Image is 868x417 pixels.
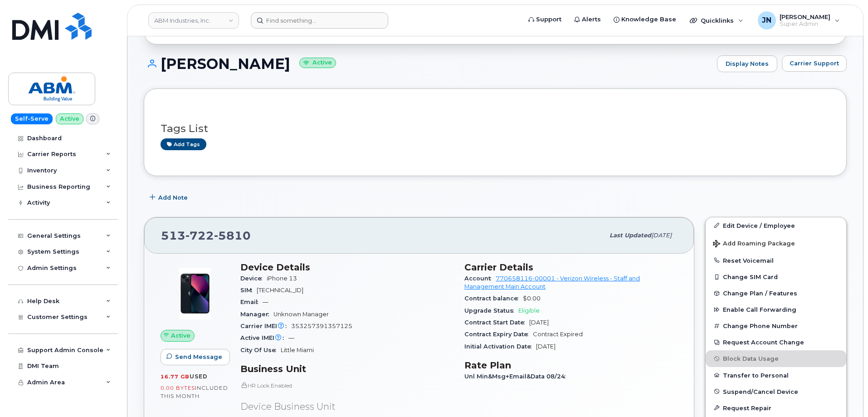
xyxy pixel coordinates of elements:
[706,400,846,416] button: Request Repair
[273,311,329,318] span: Unknown Manager
[651,232,672,239] span: [DATE]
[706,334,846,350] button: Request Account Change
[706,252,846,269] button: Reset Voicemail
[582,15,601,24] span: Alerts
[762,15,771,26] span: JN
[713,240,795,249] span: Add Roaming Package
[780,20,830,28] span: Super Admin
[240,275,267,282] span: Device
[240,262,454,273] h3: Device Details
[621,15,676,24] span: Knowledge Base
[288,334,294,341] span: —
[185,229,214,242] span: 722
[240,323,291,329] span: Carrier IMEI
[706,350,846,367] button: Block Data Usage
[464,275,496,282] span: Account
[706,383,846,400] button: Suspend/Cancel Device
[148,12,239,29] a: ABM Industries, Inc.
[464,360,678,371] h3: Rate Plan
[161,373,190,380] span: 16.77 GB
[240,363,454,374] h3: Business Unit
[251,12,388,29] input: Find something...
[706,318,846,334] button: Change Phone Number
[464,319,529,326] span: Contract Start Date
[240,311,273,318] span: Manager
[171,331,190,340] span: Active
[299,58,336,68] small: Active
[144,190,195,206] button: Add Note
[240,400,454,413] p: Device Business Unit
[281,347,314,353] span: Little Miami
[536,15,561,24] span: Support
[240,287,257,294] span: SIM
[161,384,228,399] span: included this month
[518,307,540,314] span: Eligible
[568,10,607,29] a: Alerts
[161,349,230,365] button: Send Message
[267,275,297,282] span: iPhone 13
[464,343,536,350] span: Initial Activation Date
[464,295,523,302] span: Contract balance
[464,275,640,290] a: 770658116-00001 - Verizon Wireless - Staff and Management Main Account
[607,10,683,29] a: Knowledge Base
[751,11,846,29] div: Joe Nguyen Jr.
[240,347,281,353] span: City Of Use
[464,262,678,273] h3: Carrier Details
[706,217,846,234] a: Edit Device / Employee
[706,301,846,318] button: Enable Call Forwarding
[610,232,651,239] span: Last updated
[240,334,288,341] span: Active IMEI
[536,343,556,350] span: [DATE]
[175,353,222,361] span: Send Message
[782,55,847,72] button: Carrier Support
[683,11,750,29] div: Quicklinks
[190,373,208,380] span: used
[533,331,583,338] span: Contract Expired
[161,123,830,134] h3: Tags List
[464,331,533,338] span: Contract Expiry Date
[723,306,796,313] span: Enable Call Forwarding
[144,56,712,72] h1: [PERSON_NAME]
[522,10,568,29] a: Support
[701,17,734,24] span: Quicklinks
[291,323,352,329] span: 353257391357125
[214,229,251,242] span: 5810
[263,299,268,305] span: —
[706,234,846,252] button: Add Roaming Package
[464,307,518,314] span: Upgrade Status
[706,269,846,285] button: Change SIM Card
[723,290,797,297] span: Change Plan / Features
[240,299,263,305] span: Email
[240,382,454,389] p: HR Lock Enabled
[168,266,222,321] img: image20231002-3703462-1ig824h.jpeg
[790,59,839,68] span: Carrier Support
[161,229,251,242] span: 513
[706,285,846,301] button: Change Plan / Features
[529,319,549,326] span: [DATE]
[780,13,830,20] span: [PERSON_NAME]
[523,295,541,302] span: $0.00
[706,367,846,383] button: Transfer to Personal
[161,385,195,391] span: 0.00 Bytes
[723,388,798,395] span: Suspend/Cancel Device
[161,138,206,150] a: Add tags
[158,193,188,202] span: Add Note
[464,373,570,380] span: Unl Min&Msg+Email&Data 08/24
[257,287,303,294] span: [TECHNICAL_ID]
[717,55,777,73] a: Display Notes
